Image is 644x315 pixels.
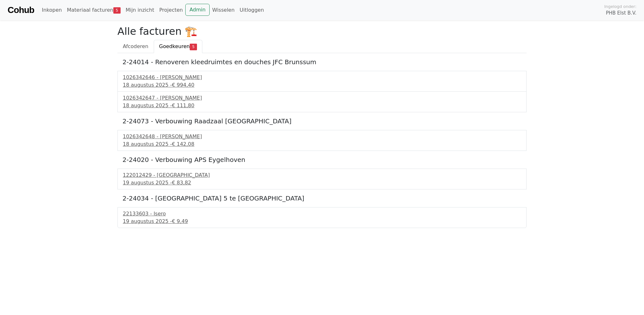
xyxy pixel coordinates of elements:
div: 18 augustus 2025 - [123,140,521,148]
a: Afcoderen [117,40,154,53]
span: € 142,08 [172,141,194,147]
div: 18 augustus 2025 - [123,102,521,109]
h2: Alle facturen 🏗️ [117,25,527,37]
div: 19 augustus 2025 - [123,218,521,225]
a: 1026342647 - [PERSON_NAME]18 augustus 2025 -€ 111,80 [123,94,521,109]
div: 122012429 - [GEOGRAPHIC_DATA] [123,171,521,179]
span: Ingelogd onder: [604,3,636,9]
a: Admin [185,4,210,16]
span: € 111,80 [172,102,194,108]
span: PHB Elst B.V. [606,9,636,17]
span: 5 [113,7,121,14]
div: 1026342646 - [PERSON_NAME] [123,74,521,81]
span: Goedkeuren [159,43,190,49]
a: Cohub [8,3,34,18]
a: 1026342648 - [PERSON_NAME]18 augustus 2025 -€ 142,08 [123,133,521,148]
h5: 2-24020 - Verbouwing APS Eygelhoven [122,156,522,164]
div: 1026342648 - [PERSON_NAME] [123,133,521,140]
a: Goedkeuren5 [154,40,202,53]
a: Materiaal facturen5 [64,4,123,16]
h5: 2-24034 - [GEOGRAPHIC_DATA] 5 te [GEOGRAPHIC_DATA] [122,195,522,202]
a: 22133603 - Isero19 augustus 2025 -€ 9,49 [123,210,521,225]
span: € 83,82 [172,180,191,186]
a: Uitloggen [237,4,266,16]
span: Afcoderen [123,43,148,49]
a: 1026342646 - [PERSON_NAME]18 augustus 2025 -€ 994,40 [123,74,521,89]
h5: 2-24014 - Renoveren kleedruimtes en douches JFC Brunssum [122,58,522,66]
div: 22133603 - Isero [123,210,521,218]
span: € 994,40 [172,82,194,88]
div: 18 augustus 2025 - [123,81,521,89]
a: 122012429 - [GEOGRAPHIC_DATA]19 augustus 2025 -€ 83,82 [123,171,521,187]
h5: 2-24073 - Verbouwing Raadzaal [GEOGRAPHIC_DATA] [122,117,522,125]
a: Projecten [157,4,185,16]
div: 1026342647 - [PERSON_NAME] [123,94,521,102]
span: 5 [190,44,197,50]
div: 19 augustus 2025 - [123,179,521,187]
a: Mijn inzicht [123,4,157,16]
span: € 9,49 [172,218,188,224]
a: Wisselen [210,4,237,16]
a: Inkopen [39,4,64,16]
